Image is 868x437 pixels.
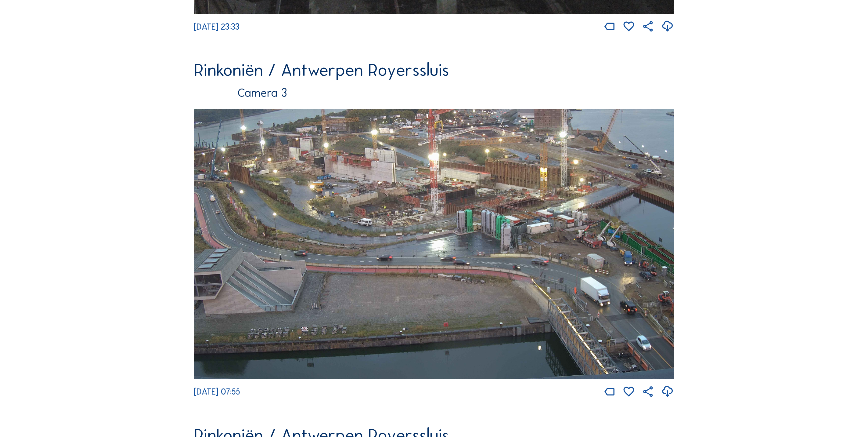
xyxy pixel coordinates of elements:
span: [DATE] 07:55 [194,386,240,397]
span: [DATE] 23:33 [194,21,240,32]
div: Camera 3 [194,87,674,99]
img: Image [194,109,674,379]
div: Rinkoniën / Antwerpen Royerssluis [194,62,674,79]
